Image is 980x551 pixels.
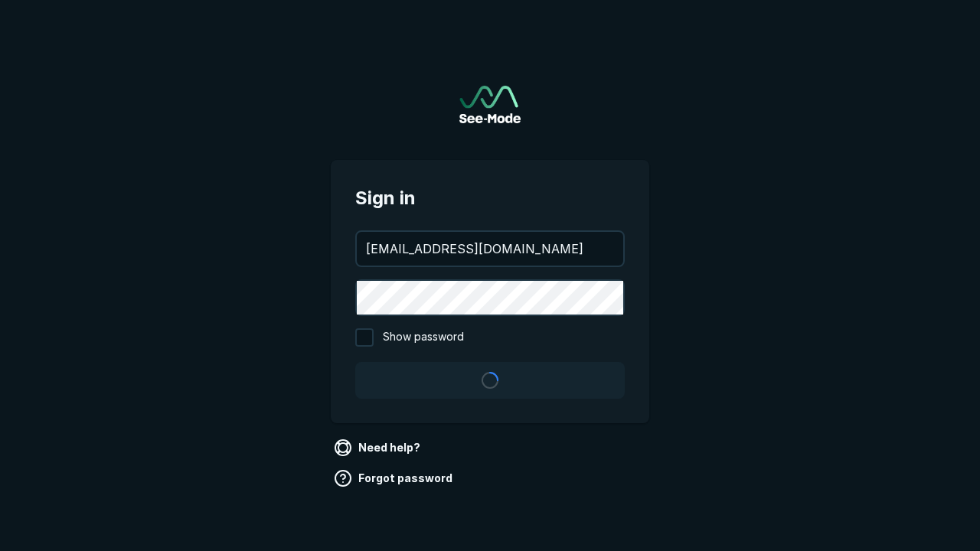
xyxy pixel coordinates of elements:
a: Need help? [331,435,426,460]
a: Go to sign in [459,86,521,123]
span: Sign in [355,184,625,212]
a: Forgot password [331,466,459,491]
input: your@email.com [357,232,623,266]
span: Show password [383,328,464,347]
img: See-Mode Logo [459,86,521,123]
